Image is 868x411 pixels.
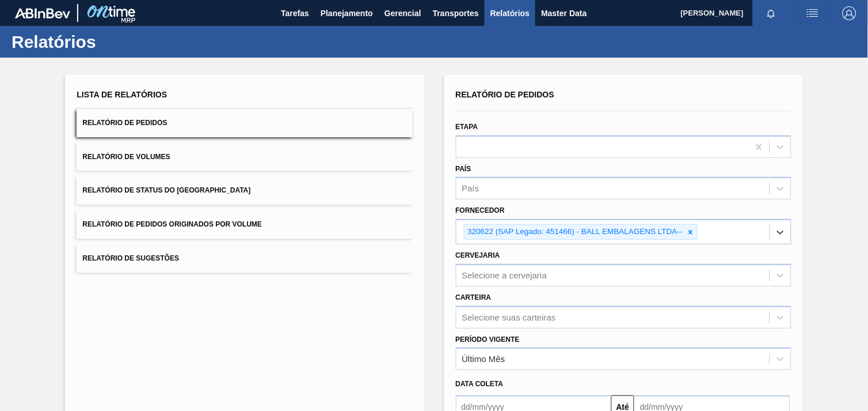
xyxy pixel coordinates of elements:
[12,35,216,48] h1: Relatórios
[456,123,478,131] label: Etapa
[456,293,492,301] label: Carteira
[541,6,587,20] span: Master Data
[456,335,520,344] label: Período Vigente
[456,90,555,99] span: Relatório de Pedidos
[77,176,412,205] button: Relatório de Status do [GEOGRAPHIC_DATA]
[77,244,412,273] button: Relatório de Sugestões
[462,312,556,322] div: Selecione suas carteiras
[465,225,684,239] div: 320622 (SAP Legado: 451466) - BALL EMBALAGENS LTDA--
[384,6,421,20] span: Gerencial
[77,143,412,171] button: Relatório de Volumes
[77,210,412,239] button: Relatório de Pedidos Originados por Volume
[82,186,250,194] span: Relatório de Status do [GEOGRAPHIC_DATA]
[490,6,530,20] span: Relatórios
[281,6,309,20] span: Tarefas
[456,251,500,259] label: Cervejaria
[462,355,505,364] div: Último Mês
[321,6,373,20] span: Planejamento
[806,6,820,20] img: userActions
[82,119,167,127] span: Relatório de Pedidos
[82,153,170,161] span: Relatório de Volumes
[843,6,856,20] img: Logout
[456,206,505,214] label: Fornecedor
[15,8,70,18] img: TNhmsLtSVTkK8tSr43FrP2fwEKptu5GPRR3wAAAABJRU5ErkJggg==
[462,270,547,280] div: Selecione a cervejaria
[462,184,479,194] div: País
[82,254,179,262] span: Relatório de Sugestões
[456,165,471,173] label: País
[77,90,167,99] span: Lista de Relatórios
[456,380,504,388] span: Data coleta
[77,109,412,137] button: Relatório de Pedidos
[753,5,790,21] button: Notificações
[433,6,479,20] span: Transportes
[82,220,262,228] span: Relatório de Pedidos Originados por Volume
